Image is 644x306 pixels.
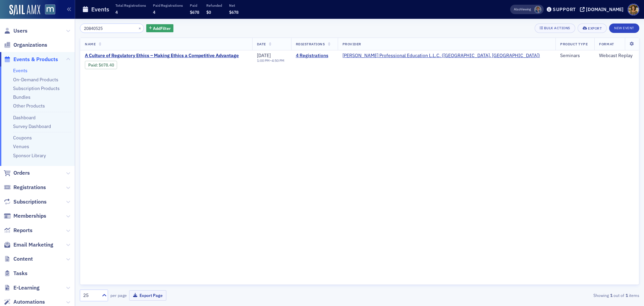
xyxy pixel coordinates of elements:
span: Provider [342,42,361,46]
img: SailAMX [9,5,40,15]
span: Name [85,42,96,46]
a: Orders [4,169,30,177]
a: New Event [609,25,639,31]
div: Support [553,6,576,12]
button: Export [578,24,607,33]
a: Venues [13,143,29,149]
a: Survey Dashboard [13,123,51,129]
span: Add Filter [153,25,171,31]
button: Export Page [129,290,166,301]
button: Bulk Actions [535,24,575,33]
a: Events & Products [4,56,58,63]
span: Reports [13,227,33,234]
p: Total Registrations [115,3,146,8]
a: Content [4,255,33,263]
span: : [88,62,99,68]
a: Reports [4,227,33,234]
a: Sponsor Library [13,152,46,159]
span: $678 [190,9,199,15]
span: $0 [206,9,211,15]
button: × [137,25,143,31]
span: Content [13,255,33,263]
span: Product Type [560,42,588,46]
strong: 1 [609,292,613,298]
a: E-Learning [4,284,40,292]
a: Other Products [13,103,45,109]
a: Events [13,68,28,74]
a: 4 Registrations [296,53,333,59]
button: AddFilter [146,24,174,33]
span: Chris Dougherty [534,6,541,13]
a: Registrations [4,184,46,191]
span: Email Marketing [13,241,53,249]
a: Paid [88,62,97,68]
span: Viewing [514,7,531,12]
time: 4:50 PM [272,58,284,63]
span: Orders [13,169,30,177]
a: A Culture of Regulatory Ethics – Making Ethics a Competitive Advantage [85,53,239,59]
span: Automations [13,298,45,306]
h1: Events [91,5,109,13]
div: – [257,58,284,63]
span: [DATE] [257,52,271,58]
span: Events & Products [13,56,58,63]
button: New Event [609,24,639,33]
strong: 1 [624,292,629,298]
span: Registrations [296,42,325,46]
span: Subscriptions [13,198,47,206]
a: Memberships [4,212,46,220]
div: Webcast Replay [599,53,634,59]
span: Profile [628,4,639,15]
img: SailAMX [45,4,55,15]
span: 4 [115,9,118,15]
span: $678 [229,9,238,15]
p: Refunded [206,3,222,8]
time: 1:00 PM [257,58,270,63]
a: Subscription Products [13,85,60,91]
div: Paid: 4 - $67840 [85,61,117,69]
div: 25 [83,292,98,299]
div: Showing out of items [458,292,639,298]
a: Bundles [13,94,31,100]
span: Organizations [13,41,47,49]
a: Tasks [4,270,28,277]
span: E-Learning [13,284,40,292]
span: Users [13,27,28,35]
p: Paid [190,3,199,8]
div: Also [514,7,520,11]
div: Seminars [560,53,590,59]
input: Search… [80,24,144,33]
div: [DOMAIN_NAME] [586,6,624,12]
a: Coupons [13,135,32,141]
div: Export [588,27,602,30]
a: Users [4,27,28,35]
span: Tasks [13,270,28,277]
span: Format [599,42,614,46]
span: Date [257,42,266,46]
button: [DOMAIN_NAME] [580,7,626,12]
a: Dashboard [13,115,36,121]
p: Net [229,3,238,8]
span: Registrations [13,184,46,191]
span: Peters Professional Education L.L.C. (Mechanicsville, VA) [342,53,540,59]
a: View Homepage [40,4,55,16]
span: Memberships [13,212,46,220]
span: 4 [153,9,155,15]
label: per page [110,292,127,298]
a: Automations [4,298,45,306]
div: Bulk Actions [544,26,570,30]
a: Organizations [4,41,47,49]
a: Email Marketing [4,241,53,249]
a: [PERSON_NAME] Professional Education L.L.C. ([GEOGRAPHIC_DATA], [GEOGRAPHIC_DATA]) [342,53,540,59]
p: Paid Registrations [153,3,183,8]
a: Subscriptions [4,198,47,206]
a: On-Demand Products [13,77,58,83]
span: $678.40 [99,62,114,68]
